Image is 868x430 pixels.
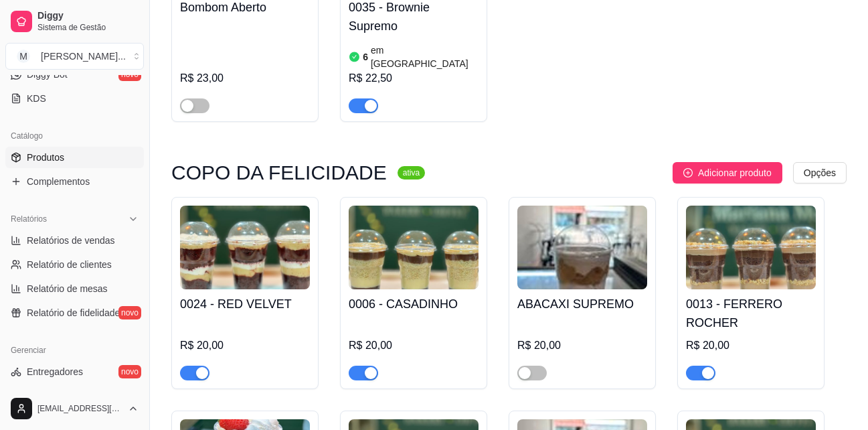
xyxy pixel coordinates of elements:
[349,70,479,86] div: R$ 22,50
[180,295,310,313] h4: 0024 - RED VELVET
[686,295,816,332] h4: 0013 - FERRERO ROCHER
[5,88,144,109] a: KDS
[5,340,144,361] div: Gerenciar
[5,278,144,299] a: Relatório de mesas
[398,166,425,180] sup: ativa
[27,306,120,319] span: Relatório de fidelidade
[5,5,144,38] a: DiggySistema de Gestão
[5,147,144,168] a: Produtos
[349,338,479,354] div: R$ 20,00
[180,338,310,354] div: R$ 20,00
[673,162,782,184] button: Adicionar produto
[686,206,816,289] img: product-image
[5,43,144,70] button: Select a team
[349,295,479,313] h4: 0006 - CASADINHO
[27,258,112,271] span: Relatório de clientes
[37,10,139,22] span: Diggy
[5,254,144,275] a: Relatório de clientes
[5,125,144,147] div: Catálogo
[11,214,47,224] span: Relatórios
[349,206,479,289] img: product-image
[37,403,122,414] span: [EMAIL_ADDRESS][DOMAIN_NAME]
[27,365,83,378] span: Entregadores
[5,302,144,324] a: Relatório de fidelidadenovo
[686,338,816,354] div: R$ 20,00
[5,171,144,192] a: Complementos
[27,92,46,105] span: KDS
[27,234,115,247] span: Relatórios de vendas
[5,361,144,382] a: Entregadoresnovo
[27,282,108,295] span: Relatório de mesas
[698,165,772,180] span: Adicionar produto
[363,50,368,64] article: 6
[517,338,647,354] div: R$ 20,00
[517,206,647,289] img: product-image
[180,206,310,289] img: product-image
[5,392,144,425] button: [EMAIL_ADDRESS][DOMAIN_NAME]
[41,50,126,63] div: [PERSON_NAME] ...
[17,50,30,63] span: M
[180,70,310,86] div: R$ 23,00
[5,385,144,407] a: Nota Fiscal (NFC-e)
[371,44,479,70] article: em [GEOGRAPHIC_DATA]
[793,162,847,184] button: Opções
[683,168,693,177] span: plus-circle
[37,22,139,33] span: Sistema de Gestão
[27,151,64,164] span: Produtos
[171,165,387,181] h3: COPO DA FELICIDADE
[27,175,90,188] span: Complementos
[517,295,647,313] h4: ABACAXI SUPREMO
[804,165,836,180] span: Opções
[5,230,144,251] a: Relatórios de vendas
